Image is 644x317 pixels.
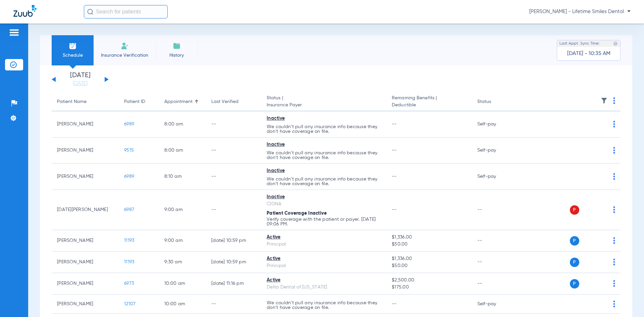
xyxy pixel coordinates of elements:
span: Patient Coverage Inactive [267,211,327,216]
td: 9:00 AM [159,190,206,230]
img: group-dot-blue.svg [613,173,615,180]
td: -- [472,230,517,252]
td: [PERSON_NAME] [52,230,119,252]
td: 8:00 AM [159,138,206,164]
td: -- [206,111,261,138]
td: -- [206,190,261,230]
div: Active [267,234,381,241]
div: Patient ID [124,98,154,105]
div: Principal [267,262,381,269]
td: Self-pay [472,138,517,164]
p: We couldn’t pull any insurance info because they don’t have coverage on file. [267,124,381,134]
img: group-dot-blue.svg [613,237,615,244]
span: $175.00 [392,284,466,291]
span: 11193 [124,260,134,264]
span: -- [392,148,397,153]
td: 9:30 AM [159,252,206,273]
div: Appointment [164,98,201,105]
td: [PERSON_NAME] [52,111,119,138]
span: P [570,205,579,215]
span: $1,336.00 [392,255,466,262]
span: Deductible [392,102,466,109]
div: Last Verified [211,98,238,105]
td: [DATE] 10:59 PM [206,252,261,273]
img: last sync help info [613,41,618,46]
img: Search Icon [87,9,93,15]
td: [DATE] 11:16 PM [206,273,261,295]
th: Status | [261,93,386,111]
img: group-dot-blue.svg [613,206,615,213]
td: [PERSON_NAME] [52,295,119,314]
div: Appointment [164,98,193,105]
span: $50.00 [392,262,466,269]
img: group-dot-blue.svg [613,280,615,287]
span: 6973 [124,281,134,286]
div: Delta Dental of [US_STATE] [267,284,381,291]
span: $50.00 [392,241,466,248]
img: group-dot-blue.svg [613,97,615,104]
span: P [570,236,579,246]
span: -- [392,174,397,179]
td: [PERSON_NAME] [52,164,119,190]
span: Schedule [57,52,89,59]
span: Insurance Verification [99,52,151,59]
div: CIGNA [267,201,381,208]
div: Inactive [267,194,381,201]
span: Insurance Payer [267,102,381,109]
span: 6989 [124,174,134,179]
td: [PERSON_NAME] [52,252,119,273]
div: Inactive [267,167,381,174]
li: [DATE] [60,72,100,87]
td: 9:00 AM [159,230,206,252]
span: 11193 [124,238,134,243]
img: hamburger-icon [9,29,19,37]
td: Self-pay [472,295,517,314]
span: -- [392,302,397,306]
div: Principal [267,241,381,248]
img: Schedule [69,42,77,50]
p: We couldn’t pull any insurance info because they don’t have coverage on file. [267,151,381,160]
td: -- [472,273,517,295]
span: 9515 [124,148,134,153]
td: 8:00 AM [159,111,206,138]
img: Manual Insurance Verification [121,42,129,50]
p: We couldn’t pull any insurance info because they don’t have coverage on file. [267,177,381,186]
span: $2,500.00 [392,277,466,284]
div: Inactive [267,115,381,122]
th: Remaining Benefits | [386,93,472,111]
span: [PERSON_NAME] - Lifetime Smiles Dental [529,8,631,15]
span: P [570,279,579,288]
a: [DATE] [60,80,100,87]
p: Verify coverage with the patient or payer. [DATE] 09:06 PM. [267,217,381,226]
span: 6987 [124,207,134,212]
p: We couldn’t pull any insurance info because they don’t have coverage on file. [267,301,381,310]
input: Search for patients [84,5,168,18]
span: P [570,258,579,267]
div: Inactive [267,141,381,148]
th: Status [472,93,517,111]
td: Self-pay [472,164,517,190]
span: -- [392,207,397,212]
div: Patient ID [124,98,145,105]
td: [DATE] 10:59 PM [206,230,261,252]
div: Last Verified [211,98,256,105]
img: Zuub Logo [13,5,37,17]
span: -- [392,122,397,126]
td: -- [206,295,261,314]
td: -- [472,252,517,273]
td: 8:10 AM [159,164,206,190]
span: History [161,52,193,59]
div: Patient Name [57,98,113,105]
span: 12107 [124,302,136,306]
td: [DATE][PERSON_NAME] [52,190,119,230]
span: [DATE] - 10:35 AM [567,50,610,57]
td: -- [206,138,261,164]
td: 10:00 AM [159,273,206,295]
td: [PERSON_NAME] [52,138,119,164]
td: -- [472,190,517,230]
img: History [173,42,181,50]
td: [PERSON_NAME] [52,273,119,295]
span: Last Appt. Sync Time: [559,40,600,47]
img: group-dot-blue.svg [613,147,615,154]
span: 6989 [124,122,134,126]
